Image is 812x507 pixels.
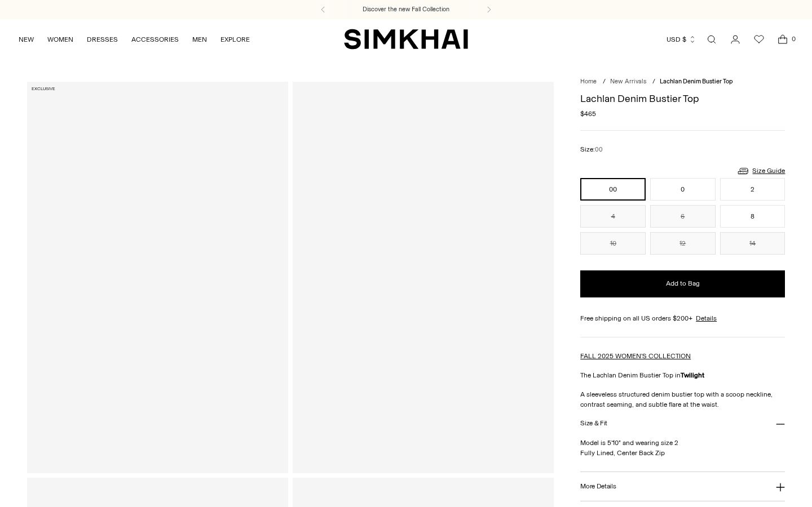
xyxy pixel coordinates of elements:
a: MEN [192,27,207,52]
a: Open search modal [700,28,723,51]
div: Free shipping on all US orders $200+ [580,313,785,323]
a: FALL 2025 WOMEN'S COLLECTION [580,352,691,360]
a: Discover the new Fall Collection [363,5,449,14]
button: More Details [580,472,785,501]
button: 4 [580,205,646,228]
span: $465 [580,109,596,119]
a: DRESSES [87,27,118,52]
button: 12 [650,232,716,255]
a: Go to the account page [724,28,747,51]
span: 00 [595,146,603,153]
a: Wishlist [748,28,770,51]
button: 0 [650,178,716,201]
span: 0 [788,34,798,44]
strong: Twilight [681,371,704,379]
nav: breadcrumbs [580,77,785,87]
a: EXPLORE [220,27,250,52]
p: Model is 5'10" and wearing size 2 Fully Lined, Center Back Zip [580,438,785,458]
a: Details [696,313,717,323]
button: 00 [580,178,646,201]
div: / [603,77,606,87]
h1: Lachlan Denim Bustier Top [580,94,785,104]
span: Add to Bag [666,279,700,288]
a: Open cart modal [771,28,794,51]
button: 10 [580,232,646,255]
button: Size & Fit [580,410,785,438]
a: Lachlan Denim Bustier Top [27,82,288,473]
button: USD $ [667,27,696,52]
a: WOMEN [47,27,73,52]
a: NEW [19,27,34,52]
button: Add to Bag [580,270,785,297]
button: 8 [720,205,785,228]
div: / [652,77,655,87]
span: Lachlan Denim Bustier Top [660,78,733,85]
a: Size Guide [736,164,785,178]
h3: Size & Fit [580,420,607,427]
label: Size: [580,144,603,155]
button: 2 [720,178,785,201]
button: 6 [650,205,716,228]
a: ACCESSORIES [131,27,179,52]
a: Home [580,78,597,85]
p: The Lachlan Denim Bustier Top in [580,370,785,380]
a: SIMKHAI [344,28,468,50]
button: 14 [720,232,785,255]
p: A sleeveless structured denim bustier top with a scoop neckline, contrast seaming, and subtle fla... [580,389,785,410]
a: New Arrivals [610,78,646,85]
h3: More Details [580,483,616,490]
a: Lachlan Denim Bustier Top [293,82,554,473]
